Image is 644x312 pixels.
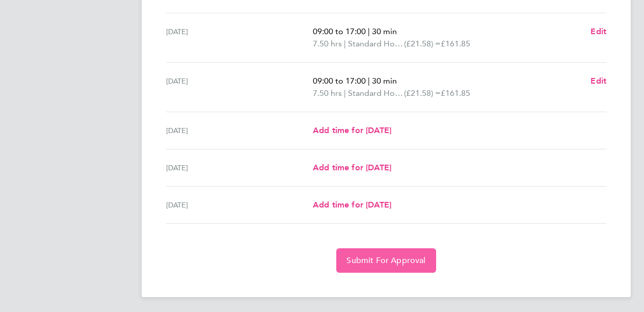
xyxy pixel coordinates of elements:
span: 09:00 to 17:00 [313,76,366,86]
span: 30 min [372,76,397,86]
span: 30 min [372,27,397,36]
span: Standard Hourly [348,87,404,99]
span: | [344,39,346,48]
span: Add time for [DATE] [313,125,391,135]
span: 7.50 hrs [313,88,342,98]
div: [DATE] [166,75,313,99]
div: [DATE] [166,124,313,137]
span: (£21.58) = [404,39,441,48]
div: [DATE] [166,162,313,174]
button: Submit For Approval [336,248,436,273]
a: Add time for [DATE] [313,199,391,211]
span: Edit [591,76,606,86]
a: Add time for [DATE] [313,162,391,174]
span: Add time for [DATE] [313,163,391,172]
span: Add time for [DATE] [313,200,391,210]
div: [DATE] [166,25,313,50]
span: Standard Hourly [348,38,404,50]
span: | [368,27,370,36]
span: £161.85 [441,39,470,48]
a: Edit [591,25,606,38]
a: Add time for [DATE] [313,124,391,137]
span: 09:00 to 17:00 [313,27,366,36]
span: Edit [591,27,606,36]
div: [DATE] [166,199,313,211]
a: Edit [591,75,606,87]
span: | [344,88,346,98]
span: 7.50 hrs [313,39,342,48]
span: (£21.58) = [404,88,441,98]
span: Submit For Approval [346,255,425,266]
span: | [368,76,370,86]
span: £161.85 [441,88,470,98]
